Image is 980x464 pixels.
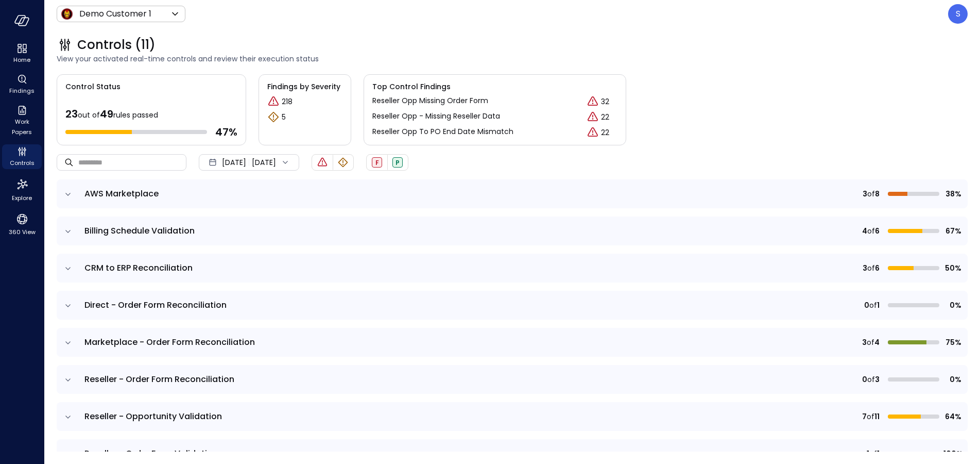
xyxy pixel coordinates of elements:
button: expand row [63,412,73,422]
span: Billing Schedule Validation [84,225,195,237]
div: Critical [587,111,599,123]
span: 0% [943,374,961,385]
p: Reseller Opp - Missing Reseller Data [372,111,500,122]
span: 6 [875,262,880,274]
span: 3 [863,262,867,274]
div: Explore [2,175,42,204]
img: Icon [61,8,73,20]
p: 22 [601,112,609,123]
span: 1 [867,448,869,459]
div: Warning [267,111,280,123]
div: Controls [2,144,42,169]
span: Top Control Findings [372,81,617,92]
span: 67% [943,225,961,237]
button: expand row [63,226,73,237]
span: of [867,337,874,348]
span: 64% [943,411,961,422]
span: 100% [943,448,961,459]
span: 75% [943,337,961,348]
span: 3 [862,337,867,348]
div: Critical [587,126,599,139]
span: of [867,225,875,237]
span: of [867,374,875,385]
span: 6 [875,225,880,237]
div: Critical [317,157,328,168]
p: Reseller Opp Missing Order Form [372,95,488,106]
span: Home [13,55,30,65]
span: Controls [10,158,35,168]
button: expand row [63,189,73,200]
button: expand row [63,449,73,459]
div: Home [2,41,42,66]
div: 360 View [2,210,42,238]
span: out of [78,110,100,120]
span: 360 View [9,227,36,237]
span: of [869,448,877,459]
span: 0 [864,300,869,311]
p: 22 [601,127,609,138]
span: Reseller - Order Form Reconciliation [84,373,234,385]
span: 11 [874,411,880,422]
button: expand row [63,375,73,385]
span: 3 [875,374,880,385]
span: Reseller - Order Form Validation [84,448,218,459]
p: 218 [282,96,293,107]
a: Reseller Opp To PO End Date Mismatch [372,126,513,139]
span: 8 [875,188,880,200]
span: 23 [65,107,78,121]
a: Reseller Opp - Missing Reseller Data [372,111,500,123]
span: F [375,158,379,167]
span: 50% [943,262,961,274]
span: Marketplace - Order Form Reconciliation [84,336,255,348]
div: Findings [2,72,42,97]
span: AWS Marketplace [84,188,159,200]
span: CRM to ERP Reconciliation [84,262,193,274]
a: Reseller Opp Missing Order Form [372,95,488,108]
span: Reseller - Opportunity Validation [84,410,222,422]
span: of [869,300,877,311]
span: 7 [862,411,867,422]
div: Critical [267,95,280,108]
span: of [867,411,874,422]
span: Findings by Severity [267,81,342,92]
div: Steve Sovik [948,4,968,24]
span: 47 % [215,125,237,139]
span: P [396,158,400,167]
p: 32 [601,96,609,107]
span: 1 [877,448,880,459]
p: Reseller Opp To PO End Date Mismatch [372,126,513,137]
span: 4 [862,225,867,237]
span: 49 [100,107,113,121]
span: Work Papers [6,117,38,137]
span: Explore [12,193,32,203]
div: Critical [587,95,599,108]
div: Work Papers [2,103,42,138]
span: of [867,262,875,274]
span: Control Status [57,75,121,92]
p: Demo Customer 1 [79,8,151,20]
span: 3 [863,188,867,200]
span: Direct - Order Form Reconciliation [84,299,227,311]
span: 1 [877,300,880,311]
span: 0 [862,374,867,385]
div: Failed [372,157,382,168]
span: [DATE] [222,157,246,168]
span: of [867,188,875,200]
button: expand row [63,301,73,311]
span: View your activated real-time controls and review their execution status [57,53,968,64]
button: expand row [63,263,73,274]
p: 5 [282,112,286,123]
p: S [956,8,960,20]
span: 0% [943,300,961,311]
div: Warning [337,157,349,168]
span: Findings [9,86,35,96]
span: 38% [943,188,961,200]
button: expand row [63,338,73,348]
span: Controls (11) [77,37,156,53]
div: Passed [392,157,403,168]
span: 4 [874,337,880,348]
span: rules passed [113,110,158,120]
